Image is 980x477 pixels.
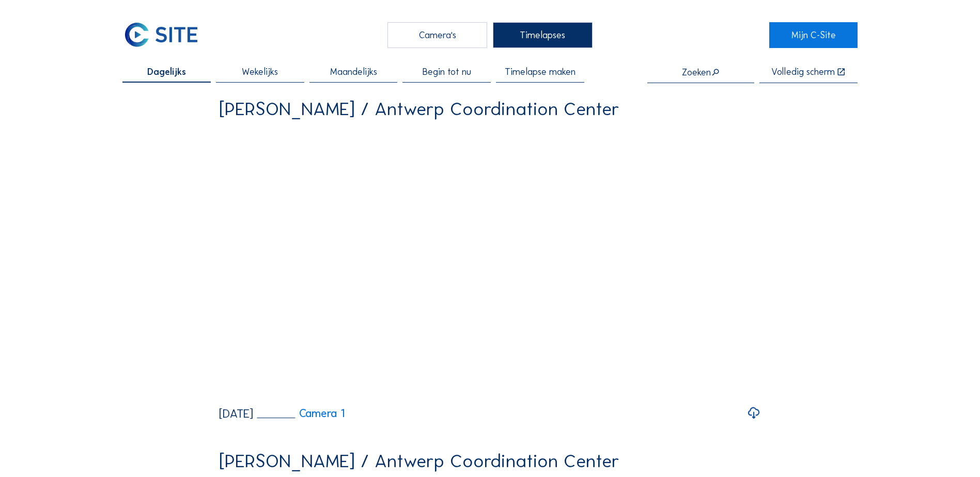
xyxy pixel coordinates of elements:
[769,22,858,48] a: Mijn C-Site
[122,22,211,48] a: C-SITE Logo
[219,100,619,118] div: [PERSON_NAME] / Antwerp Coordination Center
[330,67,377,76] span: Maandelijks
[771,67,835,77] div: Volledig scherm
[423,67,471,76] span: Begin tot nu
[257,408,345,419] a: Camera 1
[493,22,593,48] div: Timelapses
[122,22,199,48] img: C-SITE Logo
[219,408,253,420] div: [DATE]
[505,67,575,76] span: Timelapse maken
[387,22,487,48] div: Camera's
[219,452,619,470] div: [PERSON_NAME] / Antwerp Coordination Center
[219,127,761,398] video: Your browser does not support the video tag.
[147,67,186,76] span: Dagelijks
[242,67,278,76] span: Wekelijks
